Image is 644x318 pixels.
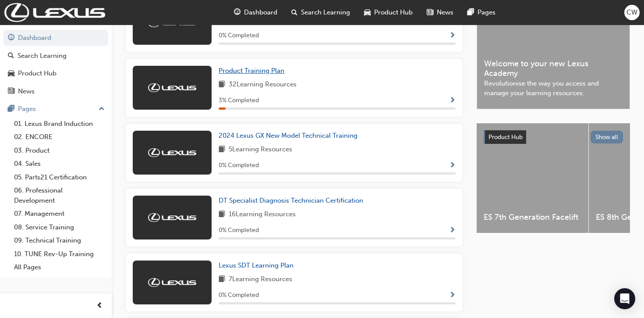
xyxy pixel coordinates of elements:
[227,4,284,21] a: guage-iconDashboard
[427,7,433,18] span: news-icon
[301,7,350,18] span: Search Learning
[8,105,14,113] span: pages-icon
[18,51,67,61] div: Search Learning
[4,101,108,117] button: Pages
[229,144,292,155] span: 5 Learning Resources
[11,221,108,234] a: 08. Service Training
[11,184,108,207] a: 06. Professional Development
[449,95,456,106] button: Show Progress
[219,261,297,271] a: Lexus SDT Learning Plan
[11,157,108,171] a: 04. Sales
[484,59,623,79] span: Welcome to your new Lexus Academy
[484,130,623,144] a: Product HubShow all
[591,131,623,143] button: Show all
[8,34,14,42] span: guage-icon
[449,292,456,300] span: Show Progress
[488,133,523,141] span: Product Hub
[11,117,108,131] a: 01. Lexus Brand Induction
[219,144,225,155] span: book-icon
[8,70,14,78] span: car-icon
[449,227,456,235] span: Show Progress
[11,130,108,144] a: 02. ENCORE
[374,7,413,18] span: Product Hub
[148,213,196,222] img: Trak
[148,83,196,92] img: Trak
[219,79,225,90] span: book-icon
[478,7,495,18] span: Pages
[11,247,108,261] a: 10. TUNE Rev-Up Training
[219,66,288,76] a: Product Training Plan
[96,300,103,311] span: prev-icon
[229,79,297,90] span: 32 Learning Resources
[477,123,588,233] a: ES 7th Generation Facelift
[219,131,361,141] a: 2024 Lexus GX New Model Technical Training
[11,261,108,274] a: All Pages
[420,4,460,21] a: news-iconNews
[449,32,456,40] span: Show Progress
[4,30,108,46] a: Dashboard
[437,7,453,18] span: News
[18,104,36,114] div: Pages
[219,290,259,300] span: 0 % Completed
[18,68,57,79] div: Product Hub
[8,88,14,96] span: news-icon
[11,207,108,221] a: 07. Management
[219,196,367,206] a: DT Specialist Diagnosis Technician Certification
[148,278,196,287] img: Trak
[4,48,108,64] a: Search Learning
[626,7,637,18] span: CW
[291,7,297,18] span: search-icon
[219,197,363,204] span: DT Specialist Diagnosis Technician Certification
[4,3,105,22] img: Trak
[460,4,502,21] a: pages-iconPages
[11,144,108,157] a: 03. Product
[219,209,225,220] span: book-icon
[229,209,296,220] span: 16 Learning Resources
[449,225,456,236] button: Show Progress
[148,148,196,157] img: Trak
[624,5,640,20] button: CW
[99,104,105,115] span: up-icon
[449,30,456,41] button: Show Progress
[4,28,108,101] button: DashboardSearch LearningProduct HubNews
[284,4,357,21] a: search-iconSearch Learning
[484,79,623,98] span: Revolutionise the way you access and manage your learning resources.
[449,97,456,105] span: Show Progress
[467,7,474,18] span: pages-icon
[449,290,456,301] button: Show Progress
[219,161,259,171] span: 0 % Completed
[219,96,259,106] span: 3 % Completed
[234,7,241,18] span: guage-icon
[11,171,108,184] a: 05. Parts21 Certification
[8,52,14,60] span: search-icon
[219,31,259,41] span: 0 % Completed
[357,4,420,21] a: car-iconProduct Hub
[219,225,259,236] span: 0 % Completed
[11,234,108,247] a: 09. Technical Training
[4,65,108,82] a: Product Hub
[229,274,292,285] span: 7 Learning Resources
[219,132,357,139] span: 2024 Lexus GX New Model Technical Training
[449,160,456,171] button: Show Progress
[449,162,456,170] span: Show Progress
[244,7,277,18] span: Dashboard
[219,274,225,285] span: book-icon
[18,86,35,96] div: News
[364,7,371,18] span: car-icon
[219,261,294,269] span: Lexus SDT Learning Plan
[614,288,635,309] div: Open Intercom Messenger
[4,83,108,100] a: News
[219,67,284,75] span: Product Training Plan
[484,212,581,222] span: ES 7th Generation Facelift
